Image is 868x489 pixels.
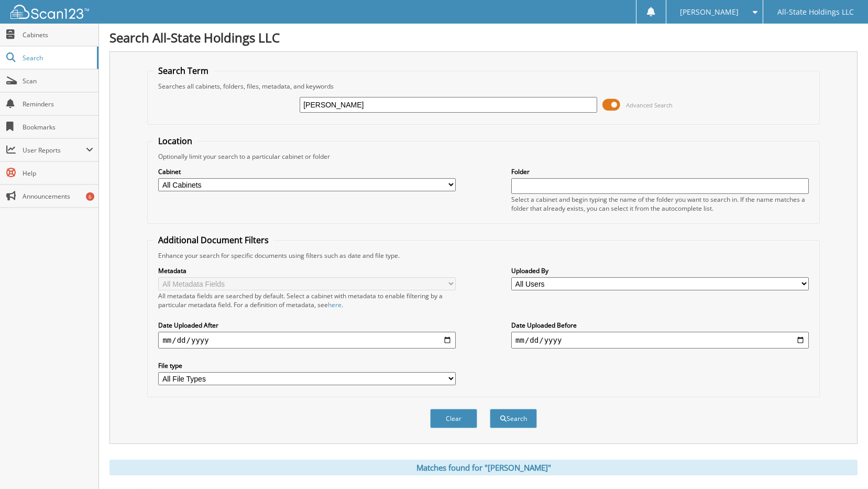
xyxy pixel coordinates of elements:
[153,251,814,260] div: Enhance your search for specific documents using filters such as date and file type.
[680,9,739,15] span: [PERSON_NAME]
[158,266,456,275] label: Metadata
[511,195,809,213] div: Select a cabinet and begin typing the name of the folder you want to search in. If the name match...
[490,409,537,428] button: Search
[511,167,809,176] label: Folder
[153,234,274,246] legend: Additional Document Filters
[153,65,214,77] legend: Search Term
[23,192,93,201] span: Announcements
[511,266,809,275] label: Uploaded By
[23,30,93,39] span: Cabinets
[158,361,456,370] label: File type
[328,300,342,309] a: here
[158,167,456,176] label: Cabinet
[23,77,93,85] span: Scan
[777,9,854,15] span: All-State Holdings LLC
[158,291,456,309] div: All metadata fields are searched by default. Select a cabinet with metadata to enable filtering b...
[511,332,809,349] input: end
[10,5,89,19] img: scan123-logo-white.svg
[23,100,93,108] span: Reminders
[153,82,814,91] div: Searches all cabinets, folders, files, metadata, and keywords
[430,409,477,428] button: Clear
[153,152,814,161] div: Optionally limit your search to a particular cabinet or folder
[23,53,92,62] span: Search
[23,123,93,132] span: Bookmarks
[158,321,456,330] label: Date Uploaded After
[158,332,456,349] input: start
[109,29,858,46] h1: Search All-State Holdings LLC
[86,192,94,201] div: 6
[511,321,809,330] label: Date Uploaded Before
[153,135,197,147] legend: Location
[109,460,858,475] div: Matches found for "[PERSON_NAME]"
[23,169,93,178] span: Help
[626,101,673,109] span: Advanced Search
[23,146,86,155] span: User Reports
